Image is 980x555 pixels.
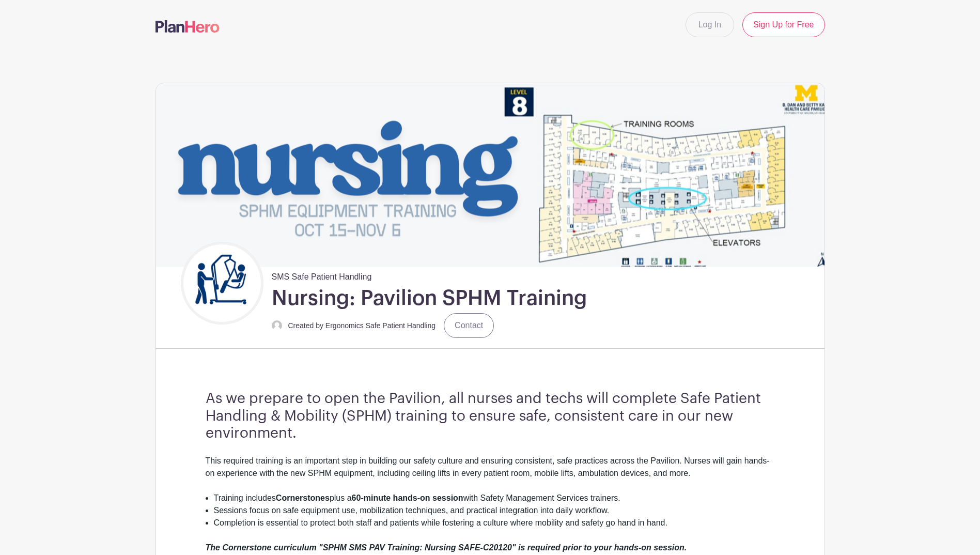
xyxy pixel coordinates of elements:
div: This required training is an important step in building our safety culture and ensuring consisten... [206,455,775,492]
a: Sign Up for Free [742,12,825,37]
h3: As we prepare to open the Pavilion, all nurses and techs will complete Safe Patient Handling & Mo... [206,390,775,442]
li: Completion is essential to protect both staff and patients while fostering a culture where mobili... [214,517,775,529]
span: SMS Safe Patient Handling [272,267,372,283]
h1: Nursing: Pavilion SPHM Training [272,285,587,311]
strong: 60-minute hands-on session [352,494,463,502]
a: Log In [686,12,734,37]
img: logo-507f7623f17ff9eddc593b1ce0a138ce2505c220e1c5a4e2b4648c50719b7d32.svg [155,20,220,33]
img: Untitled%20design.png [183,244,261,322]
strong: Cornerstones [276,494,330,502]
img: event_banner_9715.png [156,83,825,267]
img: default-ce2991bfa6775e67f084385cd625a349d9dcbb7a52a09fb2fda1e96e2d18dcdb.png [272,320,282,331]
a: Contact [444,313,494,338]
small: Created by Ergonomics Safe Patient Handling [288,321,436,330]
li: Training includes plus a with Safety Management Services trainers. [214,492,775,504]
li: Sessions focus on safe equipment use, mobilization techniques, and practical integration into dai... [214,504,775,517]
em: The Cornerstone curriculum "SPHM SMS PAV Training: Nursing SAFE-C20120" is required prior to your... [206,543,687,552]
